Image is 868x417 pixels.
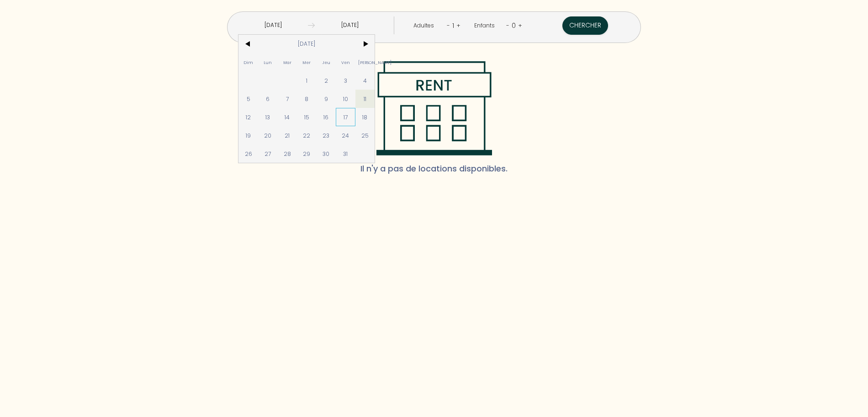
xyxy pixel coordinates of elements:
[355,126,375,144] span: 25
[317,71,336,90] span: 2
[297,126,317,144] span: 22
[450,18,456,33] div: 1
[355,90,375,108] span: 11
[355,108,375,126] span: 18
[336,126,355,144] span: 24
[297,108,317,126] span: 15
[238,90,258,108] span: 5
[317,53,336,71] span: Jeu
[336,90,355,108] span: 10
[297,53,317,71] span: Mer
[297,144,317,163] span: 29
[277,108,297,126] span: 14
[238,35,258,53] span: <
[258,35,355,53] span: [DATE]
[336,144,355,163] span: 31
[355,53,375,71] span: [PERSON_NAME]
[258,126,278,144] span: 20
[238,126,258,144] span: 19
[336,108,355,126] span: 17
[506,21,509,30] a: -
[238,108,258,126] span: 12
[562,16,608,35] button: Chercher
[317,126,336,144] span: 23
[297,71,317,90] span: 1
[277,144,297,163] span: 28
[238,53,258,71] span: Dim
[277,126,297,144] span: 21
[277,53,297,71] span: Mar
[238,16,308,34] input: Arrivée
[238,144,258,163] span: 26
[315,16,385,34] input: Départ
[297,90,317,108] span: 8
[317,108,336,126] span: 16
[456,21,460,30] a: +
[317,144,336,163] span: 30
[355,71,375,90] span: 4
[308,22,315,29] img: guests
[376,61,492,155] img: rent-black.png
[258,144,278,163] span: 27
[355,35,375,53] span: >
[509,18,518,33] div: 0
[518,21,522,30] a: +
[447,21,450,30] a: -
[336,53,355,71] span: Ven
[317,90,336,108] span: 9
[336,71,355,90] span: 3
[474,21,498,30] div: Enfants
[413,21,437,30] div: Adultes
[258,53,278,71] span: Lun
[277,90,297,108] span: 7
[258,90,278,108] span: 6
[360,155,508,182] span: Il n'y a pas de locations disponibles.
[258,108,278,126] span: 13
